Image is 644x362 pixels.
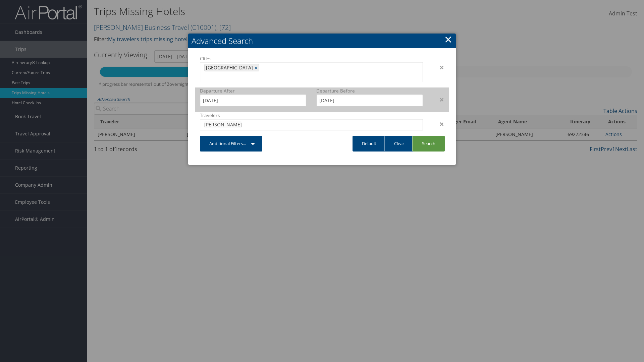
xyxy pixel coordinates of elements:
a: Clear [384,136,414,152]
a: × [255,64,259,71]
div: × [428,63,449,71]
a: Search [412,136,445,152]
label: Departure Before [316,87,423,94]
label: Travelers [200,112,423,119]
a: Additional Filters... [200,136,262,152]
a: Close [444,33,452,46]
a: Default [353,136,386,152]
span: [GEOGRAPHIC_DATA] [205,64,253,71]
label: Cities [200,55,423,62]
h2: Advanced Search [188,34,456,48]
div: × [428,96,449,104]
div: × [428,120,449,128]
label: Departure After [200,87,306,94]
